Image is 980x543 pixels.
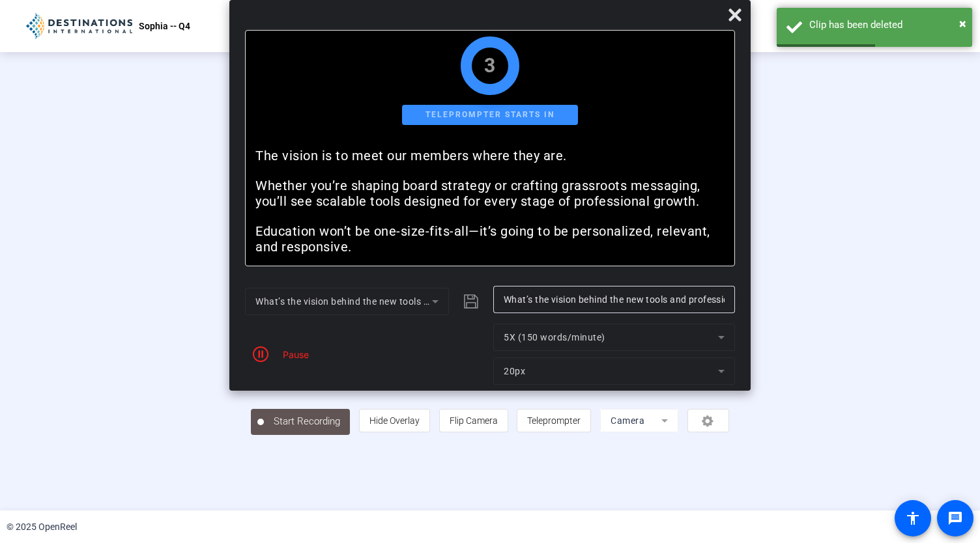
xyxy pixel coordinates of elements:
mat-icon: accessibility [905,510,921,526]
button: Close [959,14,966,33]
span: × [959,16,966,31]
mat-icon: message [947,510,963,526]
div: Clip has been deleted [809,18,962,33]
span: Hide Overlay [369,415,420,426]
span: Flip Camera [450,415,498,426]
span: Start Recording [264,414,350,429]
div: 3 [484,58,496,74]
input: Title [504,292,725,307]
div: © 2025 OpenReel [7,520,77,534]
img: OpenReel logo [26,13,132,39]
div: Pause [276,348,309,361]
p: The vision is to meet our members where they are. Whether you’re shaping board strategy or crafti... [255,148,725,301]
span: Teleprompter [527,415,581,426]
div: Teleprompter starts in [402,105,578,125]
p: Sophia -- Q4 [139,18,190,34]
